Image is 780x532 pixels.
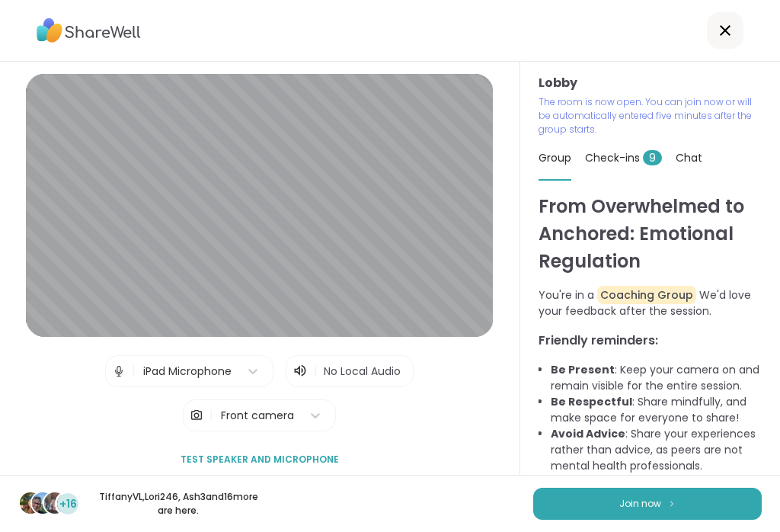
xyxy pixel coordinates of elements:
[539,95,758,136] p: The room is now open. You can join now or will be automatically entered five minutes after the gr...
[551,362,615,377] b: Be Present
[667,499,676,508] img: ShareWell Logomark
[539,150,571,165] span: Group
[209,400,213,431] span: |
[20,492,41,514] img: TiffanyVL
[112,356,126,386] img: Microphone
[221,408,294,424] div: Front camera
[551,426,762,474] li: : Share your experiences rather than advice, as peers are not mental health professionals.
[539,193,762,275] h1: From Overwhelmed to Anchored: Emotional Regulation
[539,332,762,350] h3: Friendly reminders:
[585,150,662,165] span: Check-ins
[37,13,141,48] img: ShareWell Logo
[643,150,662,165] span: 9
[533,488,762,520] button: Join now
[44,492,66,514] img: Ash3
[619,497,661,511] span: Join now
[174,444,345,476] button: Test speaker and microphone
[181,453,339,466] span: Test speaker and microphone
[551,394,632,409] b: Be Respectful
[93,490,264,518] p: TiffanyVL , Lori246 , Ash3 and 16 more are here.
[143,364,232,380] div: iPad Microphone
[676,150,702,165] span: Chat
[32,492,53,514] img: Lori246
[551,362,762,394] li: : Keep your camera on and remain visible for the entire session.
[539,287,762,319] p: You're in a We'd love your feedback after the session.
[190,400,203,431] img: Camera
[314,362,318,380] span: |
[597,286,696,304] span: Coaching Group
[551,426,625,441] b: Avoid Advice
[59,496,77,512] span: +16
[132,356,136,386] span: |
[551,394,762,426] li: : Share mindfully, and make space for everyone to share!
[539,74,762,92] h3: Lobby
[324,364,401,379] span: No Local Audio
